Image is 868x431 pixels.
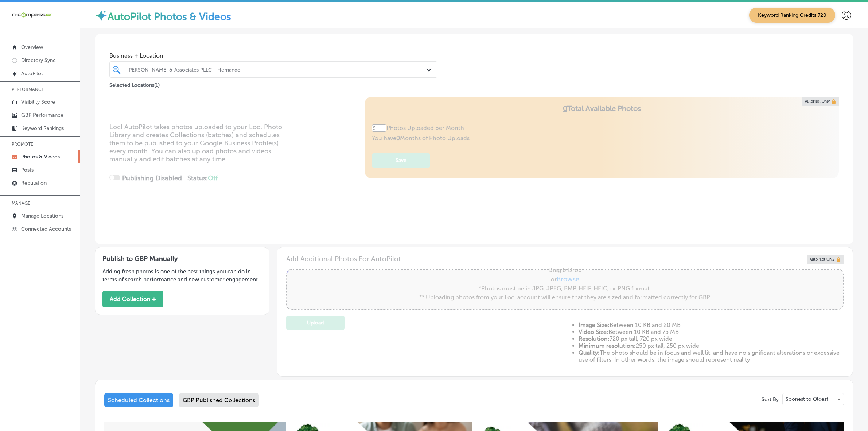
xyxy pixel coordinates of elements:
img: 660ab0bf-5cc7-4cb8-ba1c-48b5ae0f18e60NCTV_CLogo_TV_Black_-500x88.png [12,11,52,18]
div: Scheduled Collections [104,393,173,407]
p: Visibility Score [21,99,55,105]
div: Soonest to Oldest [783,393,844,405]
p: Sort By [762,396,779,403]
button: Add Collection + [102,291,163,307]
div: [PERSON_NAME] & Associates PLLC - Hernando [127,66,427,73]
label: AutoPilot Photos & Videos [108,11,231,23]
img: autopilot-icon [95,9,108,22]
h3: Publish to GBP Manually [102,255,262,263]
p: Photos & Videos [21,154,60,160]
p: Selected Locations ( 1 ) [109,79,160,88]
p: Posts [21,167,34,173]
p: Soonest to Oldest [786,396,828,403]
p: Directory Sync [21,57,56,64]
span: Business + Location [109,52,437,59]
p: Reputation [21,180,47,186]
div: GBP Published Collections [179,393,259,407]
p: Overview [21,44,43,50]
p: Connected Accounts [21,226,71,232]
p: Keyword Rankings [21,125,64,131]
p: GBP Performance [21,112,63,118]
p: AutoPilot [21,70,43,77]
p: Manage Locations [21,213,63,219]
span: Keyword Ranking Credits: 720 [749,8,835,23]
p: Adding fresh photos is one of the best things you can do in terms of search performance and new c... [102,268,262,284]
